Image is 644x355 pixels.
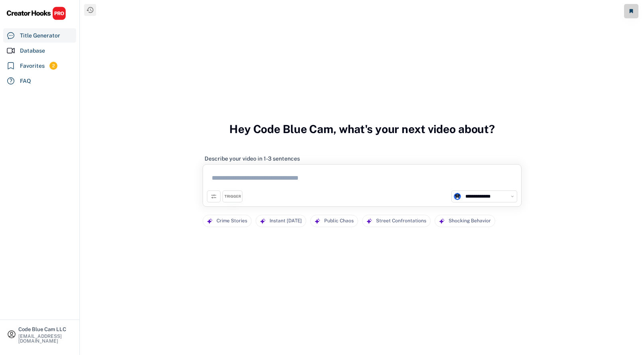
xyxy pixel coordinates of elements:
img: CHPRO%20Logo.svg [6,6,66,20]
img: unnamed.jpg [454,193,461,200]
div: Describe your video in 1-3 sentences [205,155,300,162]
div: Favorites [20,62,45,70]
div: TRIGGER [225,194,241,199]
div: 2 [49,63,57,69]
div: Shocking Behavior [449,215,491,227]
div: Title Generator [20,31,60,40]
div: Street Confrontations [376,215,426,227]
div: [EMAIL_ADDRESS][DOMAIN_NAME] [18,334,73,343]
div: Crime Stories [217,215,247,227]
div: Public Chaos [324,215,354,227]
div: FAQ [20,77,31,85]
div: Database [20,47,45,55]
div: Instant [DATE] [270,215,302,227]
div: Code Blue Cam LLC [18,327,73,332]
h3: Hey Code Blue Cam, what's your next video about? [229,114,495,144]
